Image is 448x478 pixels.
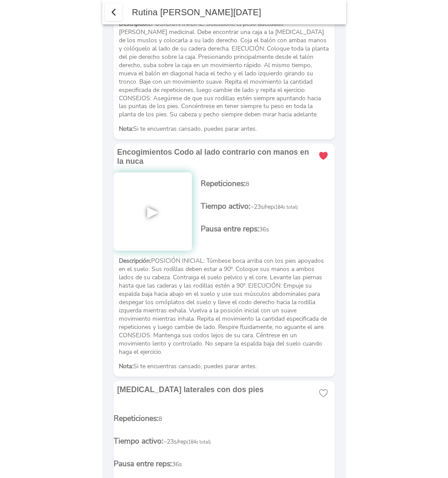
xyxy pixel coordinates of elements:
p: 8 [114,414,335,424]
ion-card-title: Encogimientos Codo al lado contrario con manos en la nuca [117,148,312,166]
span: Repeticiones: [201,179,246,189]
small: (184s total) [187,439,211,446]
small: (184s total) [274,204,298,211]
p: POSICIÓN INICIAL: Túmbese boca arriba con los pies apoyados en el suelo. Sus rodillas deben estar... [119,257,330,356]
p: 36s [201,224,335,234]
ion-card-title: [MEDICAL_DATA] laterales con dos pies [117,386,312,395]
p: Si te encuentras cansado, puedes parar antes. [119,363,330,371]
p: Si te encuentras cansado, puedes parar antes. [119,125,330,133]
strong: Descripción: [119,257,151,265]
ion-title: Rutina [PERSON_NAME][DATE] [123,7,346,17]
p: POSICIÓN INICIAL: Seleccione el peso adecuado [PERSON_NAME] medicinal. Debe encontrar una caja a ... [119,20,330,119]
span: Tiempo activo: [114,436,163,447]
p: ~23s/rep [201,201,335,212]
span: Pausa entre reps: [114,459,172,469]
p: 36s [114,459,335,469]
span: Repeticiones: [114,414,158,424]
span: Pausa entre reps: [201,224,259,234]
strong: Nota: [119,125,133,133]
p: ~23s/rep [114,436,335,447]
strong: Nota: [119,363,133,371]
span: Tiempo activo: [201,201,250,212]
p: 8 [201,179,335,189]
